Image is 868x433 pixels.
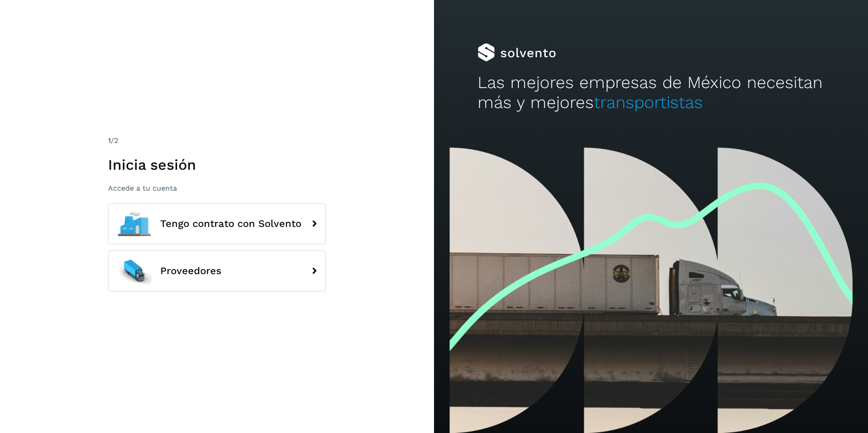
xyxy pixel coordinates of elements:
div: /2 [108,135,326,146]
span: 1 [108,136,111,145]
h1: Inicia sesión [108,156,326,173]
p: Accede a tu cuenta [108,184,326,192]
h2: Las mejores empresas de México necesitan más y mejores [478,73,825,113]
span: transportistas [594,93,703,112]
button: Proveedores [108,251,326,291]
button: Tengo contrato con Solvento [108,203,326,244]
span: Proveedores [160,266,222,276]
span: Tengo contrato con Solvento [160,218,301,229]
